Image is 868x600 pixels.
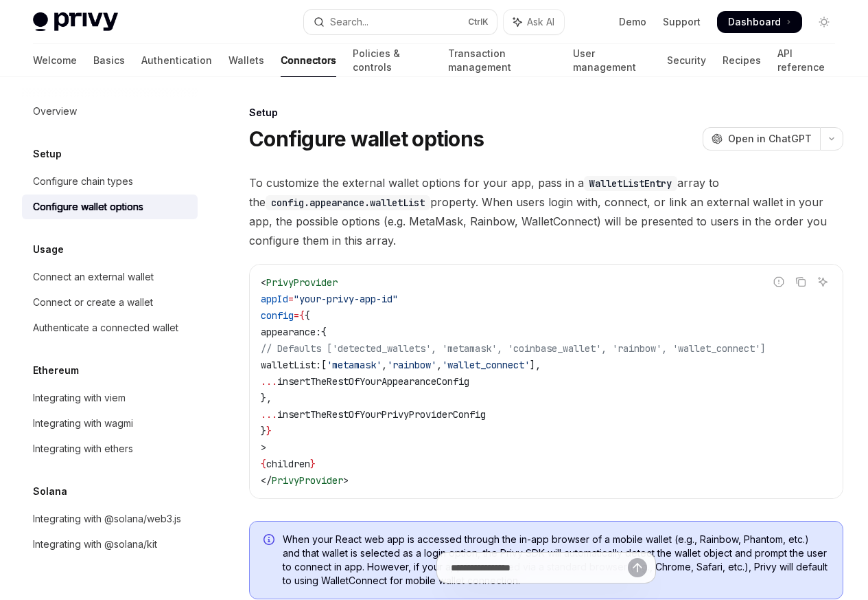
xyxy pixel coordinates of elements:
span: , [436,359,442,371]
h5: Setup [33,146,62,162]
span: { [261,458,266,470]
span: config [261,309,294,322]
span: { [321,326,327,338]
span: } [261,425,266,437]
span: Open in ChatGPT [728,132,812,146]
div: Integrating with wagmi [33,415,133,432]
a: Overview [22,99,198,124]
h1: Configure wallet options [249,126,484,151]
span: 'metamask' [327,359,382,371]
a: Authenticate a connected wallet [22,315,198,340]
h5: Ethereum [33,362,79,379]
button: Toggle dark mode [813,11,835,33]
span: Ask AI [527,15,554,29]
span: 'wallet_connect' [442,359,530,371]
span: appId [261,293,288,305]
a: Connect or create a wallet [22,290,198,315]
span: { [299,309,305,322]
a: Connect an external wallet [22,265,198,289]
div: Configure wallet options [33,199,143,215]
span: > [343,474,349,487]
span: ... [261,375,277,388]
div: Configure chain types [33,173,133,190]
div: Integrating with viem [33,390,126,406]
a: Security [667,44,706,77]
div: Overview [33,103,77,120]
a: Transaction management [448,44,557,77]
a: Integrating with viem [22,386,198,410]
span: { [305,309,310,322]
a: Support [663,15,701,29]
a: Integrating with @solana/kit [22,532,198,557]
span: 'rainbow' [387,359,436,371]
div: Integrating with @solana/kit [33,536,157,553]
span: Ctrl K [468,16,489,27]
span: </ [261,474,272,487]
span: // Defaults ['detected_wallets', 'metamask', 'coinbase_wallet', 'rainbow', 'wallet_connect'] [261,342,766,355]
span: ], [530,359,541,371]
button: Report incorrect code [770,273,788,291]
span: children [266,458,310,470]
a: Integrating with @solana/web3.js [22,507,198,531]
a: Dashboard [717,11,802,33]
h5: Usage [33,241,64,258]
a: User management [573,44,650,77]
span: }, [261,392,272,404]
button: Open in ChatGPT [703,127,820,151]
div: Search... [330,14,368,30]
h5: Solana [33,483,67,500]
a: Integrating with ethers [22,436,198,461]
span: = [294,309,299,322]
div: Setup [249,106,843,120]
a: Wallets [228,44,264,77]
a: Demo [619,15,646,29]
span: > [261,441,266,454]
button: Ask AI [814,273,832,291]
div: Integrating with ethers [33,441,133,457]
a: Integrating with wagmi [22,411,198,436]
code: config.appearance.walletList [266,195,430,210]
span: < [261,276,266,289]
svg: Info [263,534,277,548]
span: insertTheRestOfYourAppearanceConfig [277,375,469,388]
a: API reference [777,44,835,77]
code: WalletListEntry [584,176,677,191]
span: PrivyProvider [272,474,343,487]
a: Policies & controls [353,44,432,77]
span: To customize the external wallet options for your app, pass in a array to the property. When user... [249,173,843,250]
a: Connectors [281,44,336,77]
span: , [382,359,387,371]
span: "your-privy-app-id" [294,293,398,305]
a: Recipes [723,44,761,77]
button: Send message [628,558,647,577]
span: [ [321,359,327,371]
input: Ask a question... [451,553,628,583]
div: Connect an external wallet [33,269,154,285]
span: appearance: [261,326,321,338]
div: Integrating with @solana/web3.js [33,511,181,527]
span: } [266,425,272,437]
span: ... [261,408,277,421]
button: Toggle assistant panel [504,10,564,34]
a: Configure chain types [22,169,198,194]
a: Welcome [33,44,77,77]
div: Authenticate a connected wallet [33,320,178,336]
a: Configure wallet options [22,195,198,219]
span: = [288,293,294,305]
span: Dashboard [728,15,781,29]
button: Copy the contents from the code block [792,273,810,291]
span: walletList: [261,359,321,371]
span: PrivyProvider [266,276,338,289]
button: Open search [304,10,497,34]
span: insertTheRestOfYourPrivyProviderConfig [277,408,486,421]
a: Authentication [141,44,212,77]
span: } [310,458,316,470]
a: Basics [93,44,125,77]
span: When your React web app is accessed through the in-app browser of a mobile wallet (e.g., Rainbow,... [283,533,829,588]
img: light logo [33,12,118,32]
div: Connect or create a wallet [33,294,153,311]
